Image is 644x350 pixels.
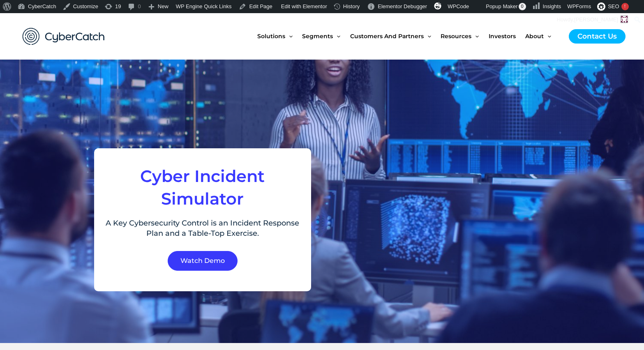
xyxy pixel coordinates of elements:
img: CyberCatch [14,19,113,53]
a: Contact Us [569,29,626,44]
img: svg+xml;base64,PHN2ZyB4bWxucz0iaHR0cDovL3d3dy53My5vcmcvMjAwMC9zdmciIHZpZXdCb3g9IjAgMCAzMiAzMiI+PG... [434,2,441,9]
span: Resources [441,19,471,53]
span: Watch Demo [180,258,225,264]
span: Menu Toggle [285,19,293,53]
a: Howdy, [554,13,631,26]
span: Solutions [257,19,285,53]
span: Menu Toggle [333,19,340,53]
a: Investors [489,19,525,53]
span: Menu Toggle [471,19,479,53]
span: Menu Toggle [424,19,431,53]
span: [PERSON_NAME] [574,16,618,23]
span: Investors [489,19,516,53]
span: Segments [302,19,333,53]
span: SEO [608,3,619,9]
span: Menu Toggle [544,19,551,53]
div: A Key Cybersecurity Control is an Incident Response Plan and a Table-Top Exercise. [104,218,301,239]
span: Edit with Elementor [281,3,327,9]
a: Watch Demo [168,251,238,271]
span: 0 [519,3,526,10]
span: Customers and Partners [350,19,424,53]
nav: Site Navigation: New Main Menu [257,19,561,53]
span: About [525,19,544,53]
h2: Cyber Incident Simulator [104,165,301,210]
div: ! [621,3,629,10]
